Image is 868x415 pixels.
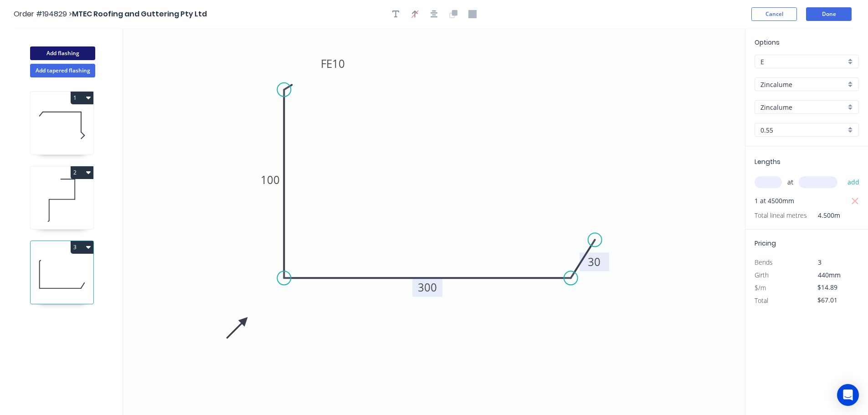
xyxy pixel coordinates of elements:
[760,57,846,67] input: Price level
[123,28,745,415] svg: 0
[760,102,846,112] input: Colour
[807,209,840,222] span: 4.500m
[30,64,95,77] button: Add tapered flashing
[751,7,797,21] button: Cancel
[818,271,841,279] span: 440mm
[30,46,95,60] button: Add flashing
[755,239,776,248] span: Pricing
[321,56,332,71] tspan: FE
[818,258,822,266] span: 3
[760,80,846,89] input: Material
[588,254,601,269] tspan: 30
[837,384,859,406] div: Open Intercom Messenger
[760,125,846,135] input: Thickness
[755,157,781,166] span: Lengths
[806,7,852,21] button: Done
[755,296,768,305] span: Total
[843,174,864,190] button: add
[72,9,207,19] span: MTEC Roofing and Guttering Pty Ltd
[787,176,793,189] span: at
[332,56,345,71] tspan: 10
[755,271,769,279] span: Girth
[755,258,773,266] span: Bends
[755,283,766,292] span: $/m
[14,9,72,19] span: Order #194829 >
[71,241,93,254] button: 3
[755,38,780,47] span: Options
[755,195,794,207] span: 1 at 4500mm
[71,166,93,179] button: 2
[755,209,807,222] span: Total lineal metres
[71,92,93,104] button: 1
[261,172,280,187] tspan: 100
[418,280,437,295] tspan: 300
